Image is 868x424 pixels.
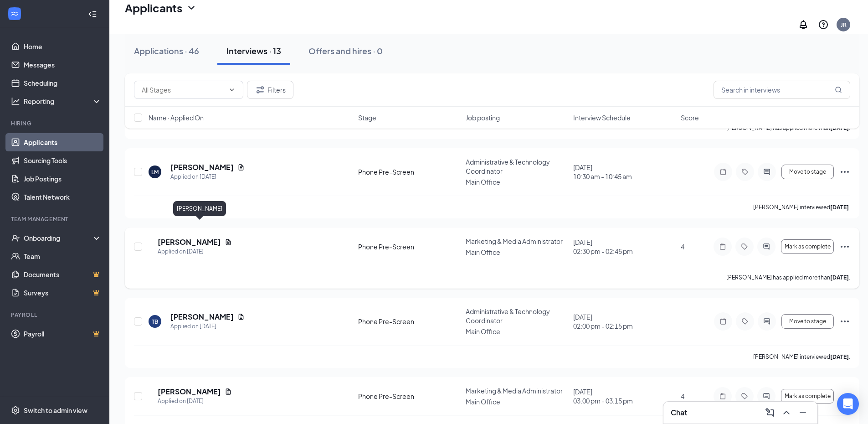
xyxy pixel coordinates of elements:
input: Search in interviews [714,81,850,99]
button: ChevronUp [779,405,794,420]
span: Administrative & Technology Coordinator [466,307,550,325]
svg: Ellipses [839,316,850,327]
div: Phone Pre-Screen [358,392,460,401]
svg: Ellipses [839,391,850,402]
svg: Tag [740,168,750,176]
svg: Document [225,238,232,246]
span: Score [681,113,699,122]
span: Interview Schedule [573,113,631,122]
a: Applicants [24,133,102,151]
div: Offers and hires · 0 [308,45,383,57]
svg: ActiveChat [761,318,772,325]
a: Home [24,37,102,56]
div: Open Intercom Messenger [837,393,859,415]
div: Applied on [DATE] [170,322,245,331]
span: Name · Applied On [149,113,204,122]
svg: WorkstreamLogo [10,9,19,18]
p: Main Office [466,397,568,406]
button: Mark as complete [781,239,834,254]
svg: Minimize [797,407,808,418]
svg: ChevronUp [781,407,792,418]
svg: Note [717,393,728,400]
svg: ComposeMessage [765,407,776,418]
span: 10:30 am - 10:45 am [573,172,675,181]
svg: Analysis [11,97,20,106]
svg: Note [717,243,728,250]
svg: Collapse [88,10,97,19]
span: 02:30 pm - 02:45 pm [573,247,675,256]
svg: Ellipses [839,241,850,252]
span: Move to stage [789,169,826,175]
div: [DATE] [573,312,675,331]
div: Interviews · 13 [226,45,281,57]
svg: Document [237,313,245,321]
div: LM [151,168,159,176]
div: Applied on [DATE] [170,172,245,181]
input: All Stages [142,85,225,95]
svg: ChevronDown [186,2,197,13]
svg: ActiveChat [761,243,772,250]
div: JR [841,21,847,29]
div: Team Management [11,215,100,223]
p: [PERSON_NAME] has applied more than . [726,274,850,281]
button: Move to stage [781,314,834,329]
div: Phone Pre-Screen [358,317,460,326]
button: ComposeMessage [763,405,777,420]
a: Talent Network [24,188,102,206]
svg: Tag [739,393,750,400]
div: Applied on [DATE] [158,397,232,406]
a: Scheduling [24,74,102,92]
svg: Note [718,168,729,176]
button: Minimize [796,405,810,420]
button: Mark as complete [781,389,834,403]
button: Move to stage [781,165,834,179]
span: Stage [358,113,376,122]
h5: [PERSON_NAME] [170,312,234,322]
p: [PERSON_NAME] interviewed . [753,203,850,211]
button: Filter Filters [247,81,293,99]
b: [DATE] [830,204,849,211]
div: Phone Pre-Screen [358,242,460,251]
div: Applied on [DATE] [158,247,232,256]
span: Administrative & Technology Coordinator [466,158,550,175]
span: 4 [681,243,684,251]
b: [DATE] [830,274,849,281]
span: Move to stage [789,318,826,325]
a: DocumentsCrown [24,265,102,284]
div: [DATE] [573,238,675,256]
span: Job posting [466,113,500,122]
svg: Tag [739,243,750,250]
div: Applications · 46 [134,45,199,57]
div: [PERSON_NAME] [173,201,226,216]
a: PayrollCrown [24,325,102,343]
svg: ActiveChat [761,393,772,400]
div: Switch to admin view [24,406,87,415]
div: [DATE] [573,387,675,405]
svg: Ellipses [839,166,850,177]
svg: ActiveChat [761,168,772,176]
svg: Tag [740,318,750,325]
h5: [PERSON_NAME] [158,237,221,247]
div: Reporting [24,97,102,106]
svg: QuestionInfo [818,19,829,30]
h5: [PERSON_NAME] [170,162,234,172]
div: Hiring [11,119,100,127]
a: SurveysCrown [24,284,102,302]
span: 4 [681,392,684,400]
svg: UserCheck [11,233,20,243]
span: Marketing & Media Administrator [466,387,563,395]
p: Main Office [466,248,568,257]
span: Mark as complete [785,243,831,250]
svg: Document [237,164,245,171]
a: Messages [24,56,102,74]
h3: Chat [671,408,687,418]
span: 02:00 pm - 02:15 pm [573,321,675,331]
svg: Document [225,388,232,395]
svg: Notifications [798,19,809,30]
h5: [PERSON_NAME] [158,387,221,397]
p: Main Office [466,327,568,336]
a: Job Postings [24,170,102,188]
svg: Note [718,318,729,325]
b: [DATE] [830,353,849,360]
span: Marketing & Media Administrator [466,237,563,245]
